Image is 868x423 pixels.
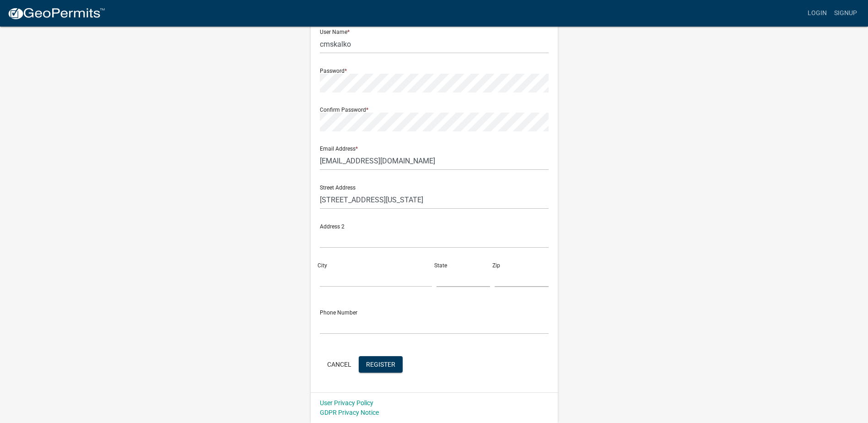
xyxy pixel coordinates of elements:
a: User Privacy Policy [320,399,373,407]
a: Login [804,5,830,22]
button: Register [359,356,403,373]
a: Signup [830,5,861,22]
a: GDPR Privacy Notice [320,409,379,416]
button: Cancel [320,356,359,373]
span: Register [366,360,395,368]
